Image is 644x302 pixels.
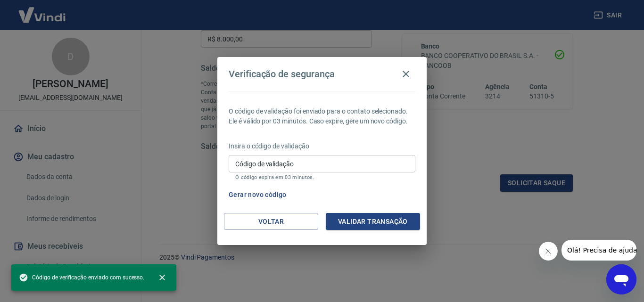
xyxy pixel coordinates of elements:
iframe: Fechar mensagem [539,242,558,261]
p: O código de validação foi enviado para o contato selecionado. Ele é válido por 03 minutos. Caso e... [229,106,415,126]
iframe: Mensagem da empresa [561,240,636,261]
iframe: Botão para abrir a janela de mensagens [606,264,636,294]
button: Voltar [224,213,318,230]
span: Código de verificação enviado com sucesso. [19,273,144,282]
span: Olá! Precisa de ajuda? [6,7,79,14]
h4: Verificação de segurança [229,68,335,80]
button: close [152,267,173,288]
button: Gerar novo código [225,186,290,204]
p: Insira o código de validação [229,141,415,151]
p: O código expira em 03 minutos. [235,174,409,180]
button: Validar transação [326,213,420,230]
